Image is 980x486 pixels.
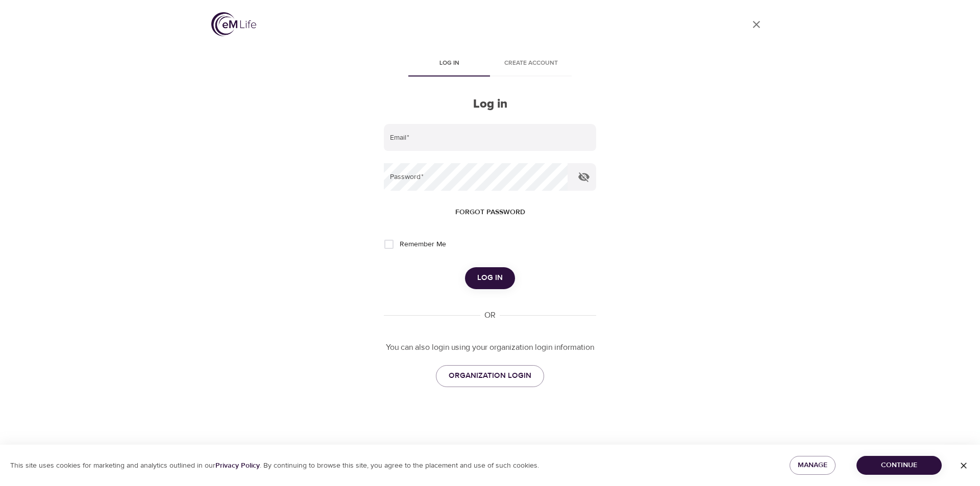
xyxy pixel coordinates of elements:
span: ORGANIZATION LOGIN [449,369,531,382]
div: disabled tabs example [384,52,596,76]
span: Forgot password [455,206,525,219]
span: Continue [865,459,934,472]
a: close [744,12,769,37]
span: Remember Me [400,239,446,250]
button: Manage [790,456,836,475]
img: logo [211,12,256,36]
div: OR [480,310,500,321]
span: Log in [477,271,503,285]
a: ORGANIZATION LOGIN [436,365,544,387]
p: You can also login using your organization login information [384,342,596,353]
span: Manage [798,459,827,472]
a: Privacy Policy [215,461,260,470]
button: Continue [856,456,942,475]
button: Log in [465,267,515,289]
span: Create account [496,58,566,69]
h2: Log in [384,97,596,112]
span: Log in [414,58,484,69]
button: Forgot password [451,203,529,222]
